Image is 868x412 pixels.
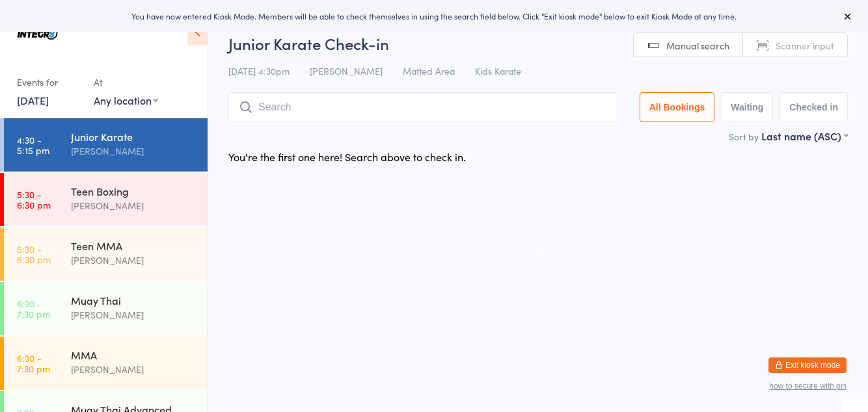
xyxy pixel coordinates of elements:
h2: Junior Karate Check-in [228,32,848,54]
input: Search [228,92,618,122]
button: Waiting [721,92,773,122]
span: Manual search [666,39,729,52]
div: Teen Boxing [71,184,197,198]
span: Kids Karate [475,64,521,77]
div: [PERSON_NAME] [71,307,197,322]
span: [DATE] 4:30pm [228,64,290,77]
a: 5:30 -6:30 pmTeen Boxing[PERSON_NAME] [4,173,208,226]
label: Sort by [729,130,759,143]
div: Events for [17,71,81,93]
div: You're the first one here! Search above to check in. [228,149,466,164]
time: 6:30 - 7:30 pm [17,353,50,374]
time: 5:30 - 6:30 pm [17,244,51,264]
img: Integr8 Bentleigh [13,10,62,58]
button: Checked in [780,92,848,122]
span: [PERSON_NAME] [310,64,383,77]
div: MMA [71,348,197,362]
div: [PERSON_NAME] [71,253,197,268]
a: 4:30 -5:15 pmJunior Karate[PERSON_NAME] [4,118,208,172]
div: [PERSON_NAME] [71,362,197,377]
div: Muay Thai [71,293,197,307]
a: 6:30 -7:30 pmMuay Thai[PERSON_NAME] [4,282,208,335]
span: Scanner input [776,39,834,52]
a: [DATE] [17,93,49,107]
div: Junior Karate [71,129,197,144]
span: Matted Area [403,64,455,77]
a: 6:30 -7:30 pmMMA[PERSON_NAME] [4,337,208,390]
div: Last name (ASC) [761,129,848,143]
time: 5:30 - 6:30 pm [17,189,51,210]
div: Teen MMA [71,238,197,253]
div: At [94,71,158,93]
button: Exit kiosk mode [768,357,847,373]
div: You have now entered Kiosk Mode. Members will be able to check themselves in using the search fie... [21,10,847,21]
div: [PERSON_NAME] [71,198,197,213]
a: 5:30 -6:30 pmTeen MMA[PERSON_NAME] [4,227,208,281]
time: 4:30 - 5:15 pm [17,135,49,155]
button: how to secure with pin [769,381,847,391]
button: All Bookings [640,92,715,122]
div: Any location [94,93,158,107]
time: 6:30 - 7:30 pm [17,298,50,319]
div: [PERSON_NAME] [71,144,197,159]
